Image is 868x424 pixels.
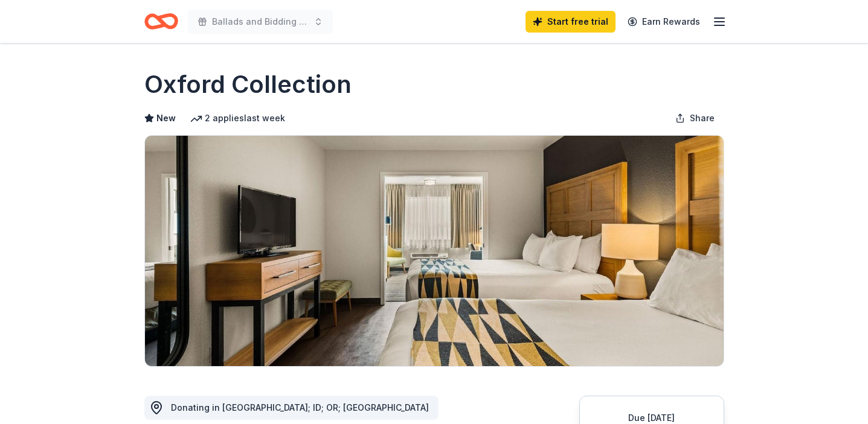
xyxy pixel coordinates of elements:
div: 2 applies last week [190,111,285,125]
h1: Oxford Collection [144,68,352,101]
button: Share [666,106,724,130]
span: Donating in [GEOGRAPHIC_DATA]; ID; OR; [GEOGRAPHIC_DATA] [171,402,429,413]
a: Earn Rewards [620,11,707,33]
span: Share [690,111,715,125]
span: New [156,111,176,125]
a: Start free trial [526,11,616,33]
img: Image for Oxford Collection [145,136,724,366]
button: Ballads and Bidding Auction [188,10,333,34]
a: Home [144,7,178,36]
span: Ballads and Bidding Auction [212,14,309,29]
